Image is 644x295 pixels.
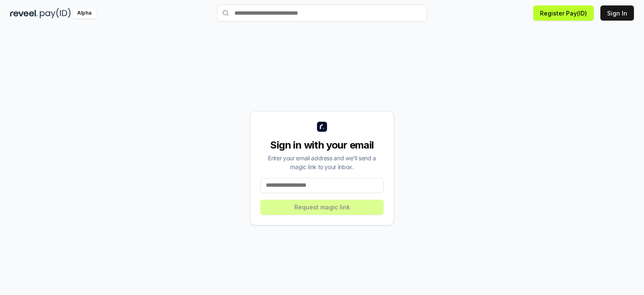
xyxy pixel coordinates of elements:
div: Enter your email address and we’ll send a magic link to your inbox. [260,154,384,171]
div: Sign in with your email [260,138,384,152]
img: reveel_dark [10,8,38,18]
img: logo_small [317,122,327,132]
button: Register Pay(ID) [533,5,594,21]
img: pay_id [40,8,71,18]
div: Alpha [73,8,96,18]
button: Sign In [600,5,634,21]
